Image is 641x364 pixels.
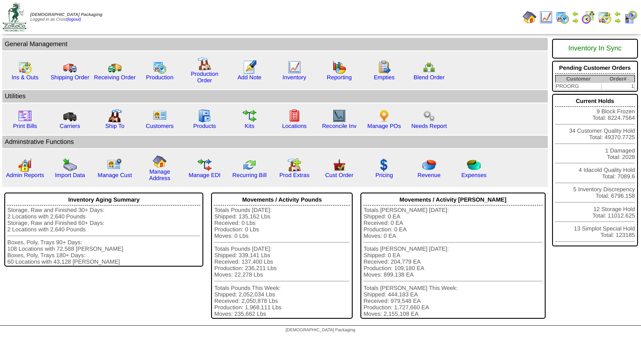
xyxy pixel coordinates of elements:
a: Needs Report [411,123,447,129]
a: Empties [374,74,395,81]
td: Utilities [2,90,548,103]
img: truck3.gif [63,109,77,123]
img: workflow.png [422,109,436,123]
a: Production [146,74,174,81]
img: arrowleft.gif [572,10,579,17]
a: Import Data [55,172,85,178]
img: arrowleft.gif [614,10,621,17]
a: Locations [282,123,306,129]
img: calendarblend.gif [581,10,595,24]
a: Customers [146,123,174,129]
a: Expenses [461,172,487,178]
th: Order# [602,75,635,83]
a: Manage Cust [98,172,132,178]
img: calendarinout.gif [18,60,32,74]
a: Products [193,123,216,129]
div: Movements / Activity Pounds [214,194,350,205]
a: Recurring Bill [232,172,266,178]
a: Cust Order [325,172,353,178]
span: [DEMOGRAPHIC_DATA] Packaging [30,12,102,17]
a: Admin Reports [6,172,44,178]
a: Add Note [237,74,262,81]
div: Inventory In Sync [555,40,635,57]
img: workflow.gif [243,109,256,123]
a: Reconcile Inv [322,123,357,129]
img: calendarprod.gif [556,10,569,24]
a: Prod Extras [279,172,309,178]
a: (logout) [66,17,81,22]
img: line_graph2.gif [332,109,346,123]
img: po.png [377,109,391,123]
img: edi.gif [198,158,212,172]
a: Manage Address [149,168,171,181]
a: Manage POs [367,123,401,129]
a: Print Bills [13,123,37,129]
a: Inventory [283,74,306,81]
div: Totals Pounds [DATE]: Shipped: 135,162 Lbs Received: 0 Lbs Production: 0 Lbs Moves: 0 Lbs Totals ... [214,207,350,317]
a: Kits [245,123,254,129]
img: pie_chart2.png [467,158,481,172]
img: line_graph.gif [287,60,301,74]
img: pie_chart.png [422,158,436,172]
div: Totals [PERSON_NAME] [DATE]: Shipped: 0 EA Received: 0 EA Production: 0 EA Moves: 0 EA Totals [PE... [363,207,543,317]
img: truck.gif [63,60,77,74]
div: 9 Block Frozen Total: 8224.7564 34 Customer Quality Hold Total: 49370.7725 1 Damaged Total: 2028 ... [552,94,638,246]
div: Current Holds [555,96,635,107]
a: Blend Order [414,74,445,81]
img: orders.gif [243,60,256,74]
img: locations.gif [287,109,301,123]
a: Revenue [417,172,440,178]
td: 1 [602,83,635,90]
a: Reporting [327,74,352,81]
img: zoroco-logo-small.webp [3,3,26,31]
div: Inventory Aging Summary [7,194,200,205]
img: calendarinout.gif [598,10,612,24]
img: line_graph.gif [539,10,553,24]
a: Ins & Outs [12,74,38,81]
img: network.png [422,60,436,74]
img: workorder.gif [377,60,391,74]
img: reconcile.gif [243,158,256,172]
span: Logged in as Crost [30,12,102,22]
img: arrowright.gif [572,17,579,24]
a: Carriers [60,123,80,129]
img: graph2.png [18,158,32,172]
img: calendarprod.gif [153,60,167,74]
img: factory2.gif [108,109,122,123]
div: Storage, Raw and Finished 30+ Days: 2 Locations with 2,640 Pounds Storage, Raw and Finished 60+ D... [7,207,200,265]
img: home.gif [153,155,167,168]
a: Ship To [105,123,124,129]
img: managecust.png [107,158,123,172]
img: customers.gif [153,109,167,123]
img: prodextras.gif [287,158,301,172]
img: cabinet.gif [198,109,212,123]
td: General Management [2,38,548,50]
a: Manage EDI [189,172,221,178]
img: invoice2.gif [18,109,32,123]
a: Shipping Order [51,74,89,81]
td: Adminstrative Functions [2,136,548,148]
img: import.gif [63,158,77,172]
img: cust_order.png [332,158,346,172]
img: arrowright.gif [614,17,621,24]
img: graph.gif [332,60,346,74]
img: dollar.gif [377,158,391,172]
img: factory.gif [198,57,212,71]
div: Pending Customer Orders [555,62,635,74]
div: Movements / Activity [PERSON_NAME] [363,194,543,205]
img: home.gif [523,10,537,24]
a: Production Order [191,71,218,84]
img: truck2.gif [108,60,122,74]
th: Customer [555,75,601,83]
span: [DEMOGRAPHIC_DATA] Packaging [286,328,355,333]
a: Receiving Order [94,74,136,81]
a: Pricing [376,172,393,178]
img: calendarcustomer.gif [624,10,638,24]
td: PROORG [555,83,601,90]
